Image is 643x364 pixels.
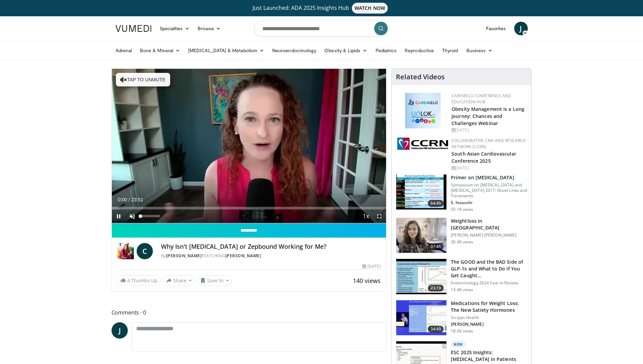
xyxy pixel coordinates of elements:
[428,200,444,207] span: 64:45
[451,150,516,164] a: South Asian Cardiovascular Conference 2025
[451,165,526,171] div: [DATE]
[353,277,381,285] span: 140 views
[131,197,143,202] span: 23:51
[451,300,527,314] h3: Medications for Weight Loss: The New Satiety Hormones
[462,44,497,57] a: Business
[396,218,446,253] img: 9983fed1-7565-45be-8934-aef1103ce6e2.150x105_q85_crop-smart_upscale.jpg
[428,326,444,332] span: 34:49
[373,209,386,223] button: Fullscreen
[117,275,161,286] a: 4 Thumbs Up
[371,44,401,57] a: Pediatrics
[482,22,510,35] a: Favorites
[129,197,130,202] span: /
[451,328,473,334] p: 18.6K views
[438,44,462,57] a: Thyroid
[118,197,127,202] span: 0:00
[359,209,373,223] button: Playback Rate
[451,93,511,105] a: CaReMeLO Conference and Education Hub
[396,218,527,254] a: 07:41 Weightloss in [GEOGRAPHIC_DATA] [PERSON_NAME] [PERSON_NAME] 30.4K views
[117,243,134,259] img: Dr. Carolynn Francavilla
[396,259,527,295] a: 23:19 The GOOD and the BAD Side of GLP-1s and What to Do If You Get Caught… Endocrinology 2024 Ye...
[405,93,441,128] img: 45df64a9-a6de-482c-8a90-ada250f7980c.png.150x105_q85_autocrop_double_scale_upscale_version-0.2.jpg
[396,73,445,81] h4: Related Videos
[136,44,184,57] a: Bone & Mineral
[514,22,528,35] a: J
[320,44,371,57] a: Obesity & Lipids
[451,239,473,245] p: 30.4K views
[254,20,389,37] input: Search topics, interventions
[396,175,446,210] img: 022d2313-3eaa-4549-99ac-ae6801cd1fdc.150x105_q85_crop-smart_upscale.jpg
[396,259,446,294] img: 756cb5e3-da60-49d4-af2c-51c334342588.150x105_q85_crop-smart_upscale.jpg
[194,22,225,35] a: Browse
[362,263,381,269] div: [DATE]
[112,207,386,209] div: Progress Bar
[161,253,381,259] div: By FEATURING
[451,207,473,212] p: 55.1K views
[428,285,444,291] span: 23:19
[112,308,387,317] span: Comments 0
[197,275,232,286] button: Save to
[116,73,170,86] button: Tap to unmute
[451,127,526,133] div: [DATE]
[401,44,438,57] a: Reproductive
[127,277,130,284] span: 4
[163,275,195,286] button: Share
[451,287,473,292] p: 13.4K views
[166,253,202,259] a: [PERSON_NAME]
[112,44,136,57] a: Adrenal
[451,200,527,205] p: S. Inzucchi
[451,106,524,126] a: Obesity Management is a Long Journey: Chances and Challenges Webinar
[451,280,527,286] p: Endocrinology 2024 Year in Review
[352,3,388,14] span: WATCH NOW
[396,174,527,212] a: 64:45 Primer on [MEDICAL_DATA] Symposium on [MEDICAL_DATA] and [MEDICAL_DATA] 2017: Novel Links a...
[451,259,527,279] h3: The GOOD and the BAD Side of GLP-1s and What to Do If You Get Caught…
[396,300,446,336] img: 07e42906-ef03-456f-8d15-f2a77df6705a.150x105_q85_crop-smart_upscale.jpg
[125,209,139,223] button: Unmute
[451,138,526,149] a: Collaborative CME and Research Network (CCRN)
[451,315,527,320] p: Scripps Health
[451,232,527,238] p: [PERSON_NAME] [PERSON_NAME]
[112,209,125,223] button: Pause
[268,44,320,57] a: Neuroendocrinology
[112,69,386,223] video-js: Video Player
[451,182,527,199] p: Symposium on [MEDICAL_DATA] and [MEDICAL_DATA] 2017: Novel Links and Treatments
[141,215,160,217] div: Volume Level
[116,25,152,32] img: VuMedi Logo
[156,22,194,35] a: Specialties
[184,44,268,57] a: [MEDICAL_DATA] & Metabolism
[451,322,527,327] p: [PERSON_NAME]
[225,253,261,259] a: [PERSON_NAME]
[451,218,527,231] h3: Weightloss in [GEOGRAPHIC_DATA]
[112,322,128,339] a: J
[396,300,527,336] a: 34:49 Medications for Weight Loss: The New Satiety Hormones Scripps Health [PERSON_NAME] 18.6K views
[117,3,527,14] a: Just Launched: ADA 2025 Insights HubWATCH NOW
[137,243,153,259] a: C
[161,243,381,250] h4: Why Isn't [MEDICAL_DATA] or Zepbound Working for Me?
[428,243,444,250] span: 07:41
[397,138,448,150] img: a04ee3ba-8487-4636-b0fb-5e8d268f3737.png.150x105_q85_autocrop_double_scale_upscale_version-0.2.png
[451,341,466,348] p: New
[451,174,527,181] h3: Primer on [MEDICAL_DATA]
